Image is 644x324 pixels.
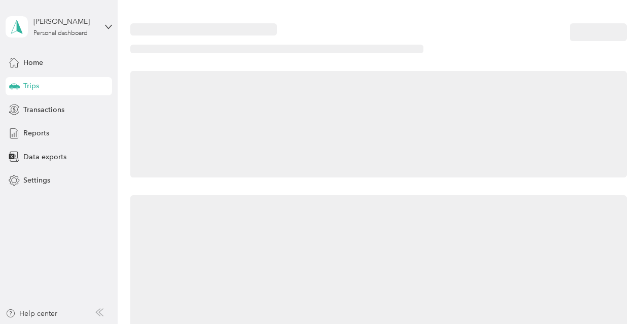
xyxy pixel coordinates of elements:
[23,81,39,91] span: Trips
[33,16,97,27] div: [PERSON_NAME]
[23,57,43,68] span: Home
[23,104,64,115] span: Transactions
[23,128,49,138] span: Reports
[33,30,88,37] div: Personal dashboard
[23,152,66,162] span: Data exports
[6,308,57,319] button: Help center
[587,267,644,324] iframe: Everlance-gr Chat Button Frame
[23,175,50,186] span: Settings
